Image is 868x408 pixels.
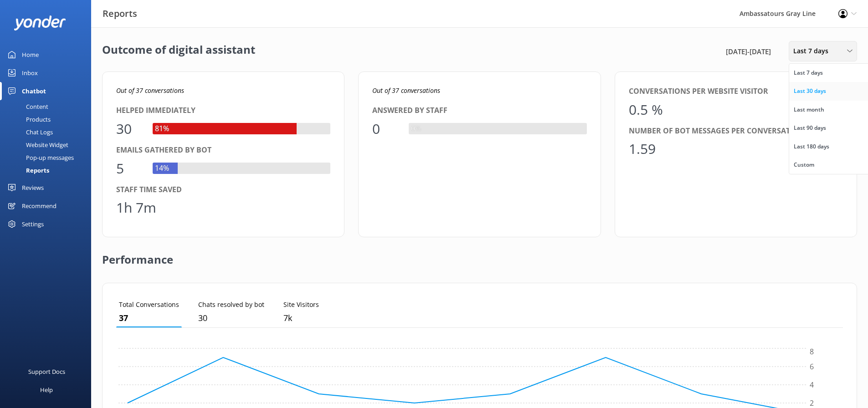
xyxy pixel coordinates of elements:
div: Help [40,381,53,399]
tspan: 8 [810,347,814,357]
a: Products [5,113,91,126]
h2: Outcome of digital assistant [102,41,255,61]
tspan: 6 [810,362,814,372]
div: 1.59 [629,138,656,160]
i: Out of 37 conversations [116,86,184,95]
tspan: 2 [810,398,814,408]
div: Chatbot [22,82,46,100]
div: Last 30 days [794,87,826,96]
a: Chat Logs [5,126,91,138]
div: Chat Logs [5,126,53,138]
span: [DATE] - [DATE] [726,46,771,57]
tspan: 4 [810,380,814,390]
div: Custom [794,160,814,169]
div: Last month [794,105,824,114]
div: Number of bot messages per conversation (avg.) [629,125,843,137]
div: Website Widget [5,138,68,151]
p: Total Conversations [119,300,179,310]
div: 30 [116,118,144,140]
div: 1h 7m [116,197,156,219]
a: Pop-up messages [5,151,91,164]
span: Last 7 days [793,46,834,56]
p: 7,378 [283,311,319,325]
p: Chats resolved by bot [198,300,264,310]
div: Reports [5,164,49,177]
div: 0.5 % [629,99,663,121]
div: Last 90 days [794,123,826,133]
div: Last 180 days [794,142,829,151]
div: 5 [116,158,144,179]
div: Recommend [22,197,56,215]
h3: Reports [103,6,137,21]
a: Reports [5,164,91,177]
a: Content [5,100,91,113]
div: Inbox [22,64,38,82]
div: Support Docs [28,362,65,381]
p: 30 [198,311,264,325]
div: Reviews [22,178,44,197]
div: Home [22,46,39,64]
div: 0% [409,123,423,135]
div: 14% [153,163,171,174]
div: Last 7 days [794,68,823,77]
div: 81% [153,123,171,135]
div: Content [5,100,48,113]
div: Emails gathered by bot [116,144,330,156]
div: Answered by staff [372,105,586,117]
h2: Performance [102,237,173,274]
img: yonder-white-logo.png [14,15,66,31]
div: Staff time saved [116,184,330,196]
div: Helped immediately [116,105,330,117]
div: 0 [372,118,400,140]
i: Out of 37 conversations [372,86,440,95]
div: Conversations per website visitor [629,86,843,97]
div: Settings [22,215,44,233]
a: Website Widget [5,138,91,151]
p: 37 [119,311,179,325]
p: Site Visitors [283,300,319,310]
div: Pop-up messages [5,151,74,164]
div: Products [5,113,51,126]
